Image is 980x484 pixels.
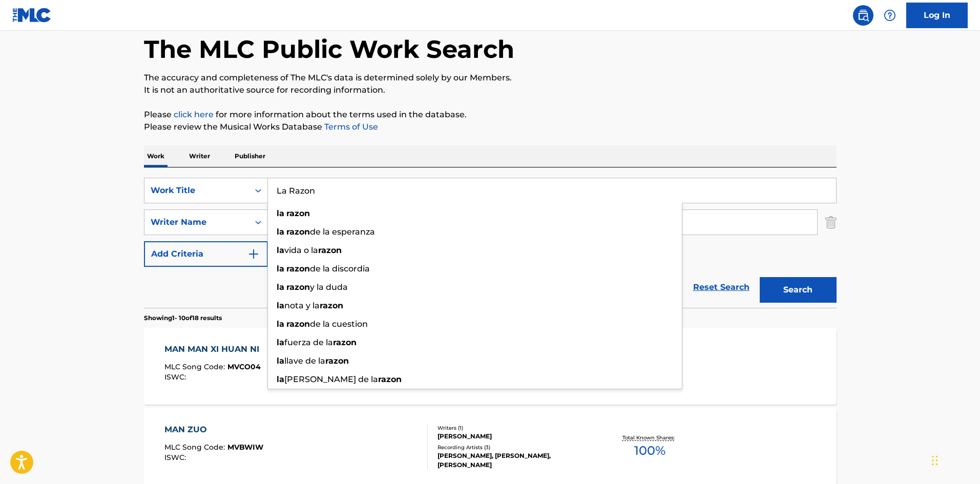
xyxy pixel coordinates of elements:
h1: The MLC Public Work Search [144,34,514,65]
a: Terms of Use [322,122,378,132]
p: Total Known Shares: [622,434,677,441]
div: Drag [932,445,938,476]
p: Showing 1 - 10 of 18 results [144,313,222,323]
strong: razon [286,282,310,292]
div: Help [880,5,900,26]
img: help [884,9,896,22]
strong: razon [320,301,343,310]
span: 100 % [634,441,665,460]
strong: razon [325,356,349,366]
button: Search [760,277,837,303]
p: Work [144,145,168,167]
strong: la [277,208,284,218]
p: Please review the Musical Works Database [144,121,837,133]
span: de la discordia [310,264,370,273]
strong: la [277,282,284,292]
div: [PERSON_NAME] [437,432,592,441]
strong: la [277,356,284,366]
iframe: Chat Widget [929,435,980,484]
div: Recording Artists ( 3 ) [437,444,592,451]
div: Work Title [151,184,243,197]
p: Please for more information about the terms used in the database. [144,109,837,121]
span: de la esperanza [310,227,375,237]
p: Writer [186,145,213,167]
strong: la [277,338,284,347]
span: llave de la [284,356,325,366]
p: Publisher [232,145,268,167]
a: click here [174,110,214,119]
img: MLC Logo [12,8,52,23]
div: MAN MAN XI HUAN NI [164,343,264,355]
strong: razon [378,374,402,384]
strong: razon [286,264,310,273]
span: MLC Song Code : [164,443,227,452]
span: de la cuestion [310,319,368,329]
span: MLC Song Code : [164,362,227,371]
form: Search Form [144,178,837,308]
p: The accuracy and completeness of The MLC's data is determined solely by our Members. [144,72,837,84]
img: search [857,9,869,22]
span: y la duda [310,282,348,292]
span: MVBWIW [227,443,263,452]
strong: razon [286,319,310,329]
span: fuerza de la [284,338,333,347]
p: It is not an authoritative source for recording information. [144,84,837,96]
a: Reset Search [688,276,755,299]
span: nota y la [284,301,320,310]
span: MVCO04 [227,362,261,371]
strong: la [277,227,284,237]
a: Public Search [853,5,873,26]
img: Delete Criterion [825,209,837,235]
span: ISWC : [164,453,189,462]
strong: la [277,319,284,329]
strong: la [277,264,284,273]
strong: la [277,374,284,384]
a: Log In [906,3,968,28]
strong: la [277,301,284,310]
strong: razon [286,227,310,237]
span: [PERSON_NAME] de la [284,374,378,384]
a: MAN MAN XI HUAN NIMLC Song Code:MVCO04ISWC:Writers (1)[PERSON_NAME]Recording Artists (15)[PERSON_... [144,328,837,405]
span: vida o la [284,245,318,255]
div: MAN ZUO [164,424,263,436]
div: Writer Name [151,216,243,228]
span: ISWC : [164,372,189,382]
div: [PERSON_NAME], [PERSON_NAME], [PERSON_NAME] [437,451,592,470]
div: Writers ( 1 ) [437,424,592,432]
strong: razon [333,338,357,347]
img: 9d2ae6d4665cec9f34b9.svg [247,248,260,260]
strong: la [277,245,284,255]
strong: razon [286,208,310,218]
strong: razon [318,245,342,255]
button: Add Criteria [144,241,268,267]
